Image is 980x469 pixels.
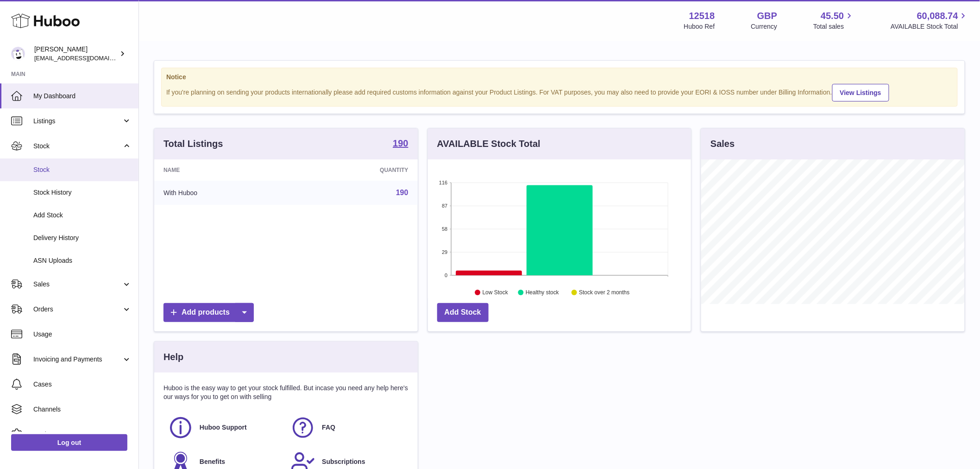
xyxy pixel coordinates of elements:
text: 0 [445,273,447,278]
th: Quantity [293,159,418,181]
span: Cases [33,380,132,389]
a: FAQ [290,415,403,440]
a: Log out [11,434,127,451]
span: 60,088.74 [917,10,958,22]
span: Subscriptions [322,457,365,466]
div: [PERSON_NAME] [34,45,118,63]
span: Benefits [200,457,225,466]
span: Settings [33,430,132,439]
text: 87 [442,203,447,209]
span: ASN Uploads [33,256,132,265]
span: Total sales [813,22,854,31]
span: Invoicing and Payments [33,355,122,364]
span: Usage [33,330,132,339]
strong: GBP [757,10,777,22]
div: Huboo Ref [684,22,715,31]
span: Stock History [33,188,132,197]
span: Delivery History [33,234,132,242]
div: If you're planning on sending your products internationally please add required customs informati... [166,82,953,101]
a: View Listings [832,84,889,101]
span: Orders [33,305,122,314]
text: Low Stock [483,290,509,296]
span: Stock [33,142,122,151]
div: Currency [751,22,778,31]
text: 116 [439,180,447,185]
a: 45.50 Total sales [813,10,854,31]
h3: Sales [710,138,735,150]
span: AVAILABLE Stock Total [891,22,969,31]
span: Listings [33,117,122,126]
h3: Help [163,351,183,363]
span: Huboo Support [200,423,247,432]
strong: 12518 [689,10,715,22]
th: Name [154,159,293,181]
strong: Notice [166,73,953,82]
a: Add Stock [437,303,489,322]
p: Huboo is the easy way to get your stock fulfilled. But incase you need any help here's our ways f... [163,384,408,401]
span: Channels [33,405,132,414]
a: Huboo Support [168,415,281,440]
span: Sales [33,280,122,289]
a: 190 [396,189,408,196]
text: Stock over 2 months [579,290,629,296]
a: 190 [393,139,408,150]
td: With Huboo [154,181,293,205]
strong: 190 [393,139,408,148]
a: Add products [163,303,254,322]
h3: Total Listings [163,138,223,150]
span: FAQ [322,423,335,432]
span: 45.50 [821,10,844,22]
span: My Dashboard [33,92,132,101]
text: 58 [442,226,447,232]
h3: AVAILABLE Stock Total [437,138,540,150]
span: Add Stock [33,211,132,220]
text: Healthy stock [526,290,559,296]
span: [EMAIL_ADDRESS][DOMAIN_NAME] [34,54,136,62]
img: internalAdmin-12518@internal.huboo.com [11,47,25,61]
a: 60,088.74 AVAILABLE Stock Total [891,10,969,31]
span: Stock [33,165,132,174]
text: 29 [442,249,447,255]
